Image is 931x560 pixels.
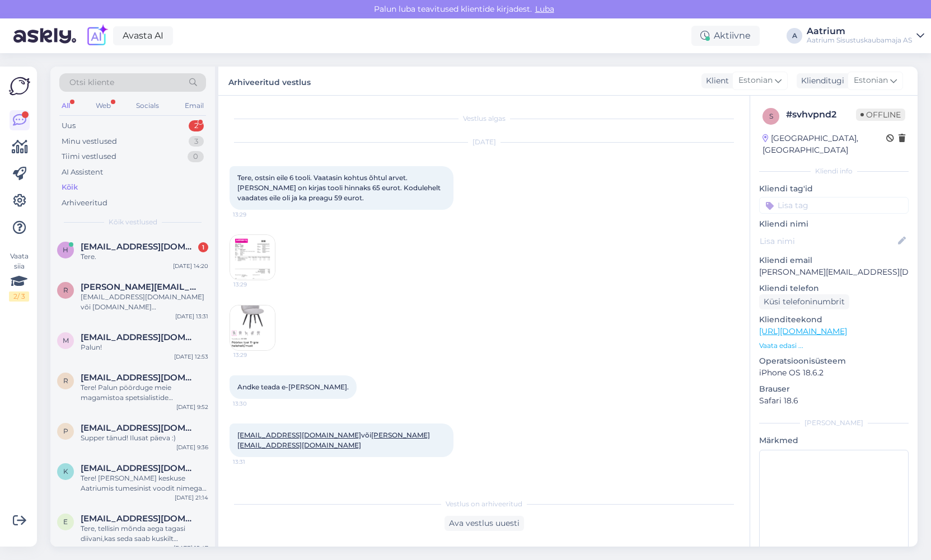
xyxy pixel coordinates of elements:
[237,431,430,449] span: või
[230,305,275,350] img: Attachment
[85,24,109,48] img: explore-ai
[759,418,909,428] div: [PERSON_NAME]
[113,26,173,45] a: Avasta AI
[759,341,909,351] p: Vaata edasi ...
[807,36,912,45] div: Aatrium Sisustuskaubamaja AS
[759,355,909,367] p: Operatsioonisüsteem
[228,73,311,88] label: Arhiveeritud vestlus
[81,252,208,262] div: Tere.
[189,136,204,147] div: 3
[174,352,208,361] div: [DATE] 12:53
[759,383,909,395] p: Brauser
[188,151,204,162] div: 0
[759,283,909,294] p: Kliendi telefon
[237,173,442,202] span: Tere, ostsin eile 6 tooli. Vaatasin kohtus õhtul arvet. [PERSON_NAME] on kirjas tooli hinnaks 65 ...
[759,326,847,336] a: [URL][DOMAIN_NAME]
[81,433,208,443] div: Supper tänud! Ilusat päeva :)
[63,467,68,476] span: k
[81,342,208,352] div: Palun!
[175,312,208,321] div: [DATE] 13:31
[759,183,909,195] p: Kliendi tag'id
[233,399,275,408] span: 13:30
[691,26,760,46] div: Aktiivne
[81,332,197,342] span: merike.helistvee@gmail.com
[81,383,208,403] div: Tere! Palun pöörduge meie magamistoa spetsialistide [PERSON_NAME]: [EMAIL_ADDRESS][DOMAIN_NAME] v...
[807,27,924,45] a: AatriumAatrium Sisustuskaubamaja AS
[63,517,68,526] span: e
[62,151,116,162] div: Tiimi vestlused
[237,383,349,391] span: Andke teada e-[PERSON_NAME].
[59,98,72,113] div: All
[198,242,208,252] div: 1
[81,242,197,252] span: hellamarats@gmail.com
[81,514,197,524] span: e.rannaste@gmail.com
[81,292,208,312] div: [EMAIL_ADDRESS][DOMAIN_NAME] või [DOMAIN_NAME][EMAIL_ADDRESS][DOMAIN_NAME]
[9,291,29,302] div: 2 / 3
[109,217,157,227] span: Kõik vestlused
[237,431,361,439] a: [EMAIL_ADDRESS][DOMAIN_NAME]
[759,255,909,266] p: Kliendi email
[446,499,522,509] span: Vestlus on arhiveeritud
[173,262,208,270] div: [DATE] 14:20
[760,235,896,247] input: Lisa nimi
[183,98,206,113] div: Email
[81,373,197,383] span: riina.kngro60@gmail.com
[81,473,208,493] div: Tere! [PERSON_NAME] keskuse Aatriumis tumesinist voodit nimega Rubi. Väga meeldis aga sellel oli ...
[807,27,912,36] div: Aatrium
[856,109,905,121] span: Offline
[189,120,204,131] div: 2
[759,435,909,446] p: Märkmed
[759,294,849,309] div: Küsi telefoninumbrit
[233,351,275,359] span: 13:29
[62,120,76,131] div: Uus
[233,210,275,219] span: 13:29
[62,136,117,147] div: Minu vestlused
[62,167,103,178] div: AI Assistent
[445,516,524,531] div: Ava vestlus uuesti
[9,76,30,97] img: Askly Logo
[63,336,69,345] span: m
[62,182,78,193] div: Kõik
[759,266,909,278] p: [PERSON_NAME][EMAIL_ADDRESS][DOMAIN_NAME]
[701,75,729,87] div: Klient
[174,544,208,552] div: [DATE] 15:47
[738,74,773,87] span: Estonian
[81,423,197,433] span: peeter@vlt.ee
[233,458,275,466] span: 13:31
[230,235,275,280] img: Attachment
[63,427,68,435] span: p
[81,463,197,473] span: kerstiu@gmal.com
[93,98,113,113] div: Web
[9,251,29,302] div: Vaata siia
[69,77,114,88] span: Otsi kliente
[762,133,886,156] div: [GEOGRAPHIC_DATA], [GEOGRAPHIC_DATA]
[176,403,208,411] div: [DATE] 9:52
[63,246,68,254] span: h
[759,395,909,407] p: Safari 18.6
[230,137,738,147] div: [DATE]
[759,314,909,326] p: Klienditeekond
[854,74,888,87] span: Estonian
[759,367,909,379] p: iPhone OS 18.6.2
[63,377,68,385] span: r
[797,75,844,87] div: Klienditugi
[786,108,856,121] div: # svhvpnd2
[233,280,275,289] span: 13:29
[134,98,161,113] div: Socials
[63,286,68,294] span: R
[230,114,738,124] div: Vestlus algas
[176,443,208,451] div: [DATE] 9:36
[769,112,773,120] span: s
[759,197,909,214] input: Lisa tag
[759,166,909,176] div: Kliendi info
[81,282,197,292] span: Robert.parnik@gmail.com
[81,524,208,544] div: Tere, tellisin mõnda aega tagasi diivani,kas seda saab kuskilt [PERSON_NAME] mis [PERSON_NAME] te...
[532,4,558,14] span: Luba
[62,197,107,209] div: Arhiveeritud
[175,493,208,502] div: [DATE] 21:14
[759,218,909,230] p: Kliendi nimi
[787,28,802,44] div: A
